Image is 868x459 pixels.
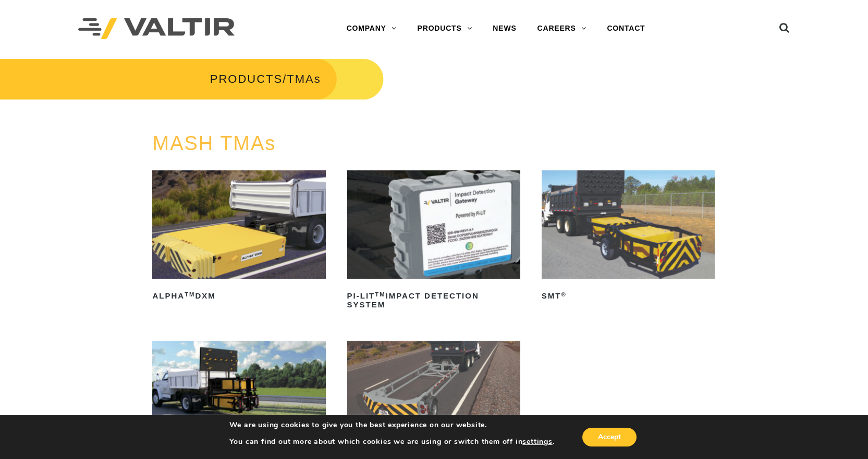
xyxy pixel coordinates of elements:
[347,288,520,313] h2: PI-LIT Impact Detection System
[482,18,527,39] a: NEWS
[522,437,552,446] button: settings
[542,288,715,305] h2: SMT
[229,437,555,446] p: You can find out more about which cookies we are using or switch them off in .
[561,291,566,297] sup: ®
[347,170,520,313] a: PI-LITTMImpact Detection System
[229,420,555,430] p: We are using cookies to give you the best experience on our website.
[287,72,321,85] span: TMAs
[542,170,715,304] a: SMT®
[375,291,385,297] sup: TM
[527,18,597,39] a: CAREERS
[210,72,283,85] a: PRODUCTS
[582,428,637,446] button: Accept
[407,18,483,39] a: PRODUCTS
[152,170,325,304] a: ALPHATMDXM
[152,288,325,305] h2: ALPHA DXM
[336,18,407,39] a: COMPANY
[78,18,235,40] img: Valtir
[185,291,195,297] sup: TM
[152,132,276,154] a: MASH TMAs
[596,18,655,39] a: CONTACT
